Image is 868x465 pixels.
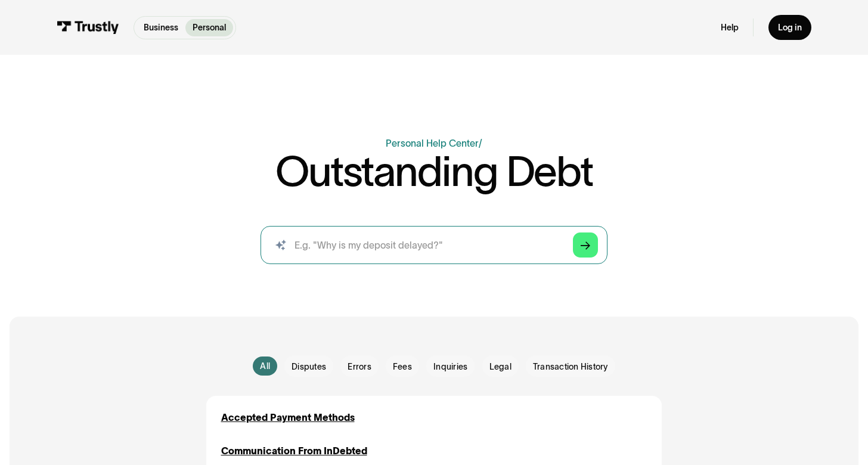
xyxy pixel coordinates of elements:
[721,22,739,33] a: Help
[393,361,412,373] span: Fees
[260,360,270,372] div: All
[479,138,482,148] div: /
[348,361,371,373] span: Errors
[768,15,811,40] a: Log in
[386,138,479,148] a: Personal Help Center
[193,21,226,34] p: Personal
[221,444,367,458] a: Communication From InDebted
[206,355,661,377] form: Email Form
[261,226,607,264] input: search
[185,19,233,36] a: Personal
[489,361,511,373] span: Legal
[144,21,178,34] p: Business
[261,226,607,264] form: Search
[533,361,608,373] span: Transaction History
[253,356,277,376] a: All
[57,21,119,34] img: Trustly Logo
[433,361,467,373] span: Inquiries
[221,410,355,424] a: Accepted Payment Methods
[778,22,802,33] div: Log in
[275,150,593,192] h1: Outstanding Debt
[137,19,185,36] a: Business
[292,361,326,373] span: Disputes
